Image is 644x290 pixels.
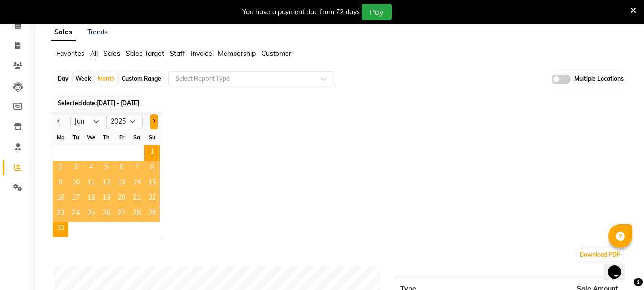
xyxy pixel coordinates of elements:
div: Tu [68,129,83,145]
div: Mo [53,129,68,145]
span: 29 [144,206,160,222]
select: Select month [70,115,106,129]
span: 3 [68,161,83,176]
div: Friday, June 27, 2025 [114,206,129,222]
div: Wednesday, June 11, 2025 [83,176,99,191]
span: 16 [53,191,68,206]
span: 4 [83,161,99,176]
div: Tuesday, June 10, 2025 [68,176,83,191]
span: 26 [99,206,114,222]
span: [DATE] - [DATE] [97,99,139,107]
span: 5 [99,161,114,176]
span: 25 [83,206,99,222]
div: Saturday, June 21, 2025 [129,191,144,206]
div: Sunday, June 15, 2025 [144,176,160,191]
div: Saturday, June 28, 2025 [129,206,144,222]
span: All [90,49,98,58]
span: 19 [99,191,114,206]
div: Monday, June 30, 2025 [53,222,68,237]
span: 11 [83,176,99,191]
span: Staff [170,49,185,58]
div: Tuesday, June 24, 2025 [68,206,83,222]
div: Fr [114,129,129,145]
div: Day [55,72,71,86]
div: Wednesday, June 18, 2025 [83,191,99,206]
iframe: chat widget [604,252,634,280]
div: Saturday, June 14, 2025 [129,176,144,191]
div: Sunday, June 29, 2025 [144,206,160,222]
div: Wednesday, June 25, 2025 [83,206,99,222]
a: Trends [87,28,108,36]
span: 22 [144,191,160,206]
div: Sunday, June 22, 2025 [144,191,160,206]
div: Sunday, June 1, 2025 [144,145,160,161]
span: 8 [144,161,160,176]
span: 17 [68,191,83,206]
span: Customer [261,49,291,58]
button: Next month [150,114,158,129]
select: Select year [106,115,143,129]
span: Invoice [191,49,212,58]
div: Sa [129,129,144,145]
div: We [83,129,99,145]
div: Thursday, June 5, 2025 [99,161,114,176]
span: 18 [83,191,99,206]
span: 23 [53,206,68,222]
span: Membership [218,49,256,58]
span: 9 [53,176,68,191]
span: 10 [68,176,83,191]
div: Monday, June 9, 2025 [53,176,68,191]
button: Pay [362,4,392,20]
span: 24 [68,206,83,222]
div: Thursday, June 26, 2025 [99,206,114,222]
span: 2 [53,161,68,176]
span: 1 [144,145,160,161]
span: 13 [114,176,129,191]
div: Thursday, June 12, 2025 [99,176,114,191]
div: Custom Range [119,72,164,86]
div: Thursday, June 19, 2025 [99,191,114,206]
div: You have a payment due from 72 days [242,7,360,17]
span: 14 [129,176,144,191]
div: Month [95,72,117,86]
div: Friday, June 13, 2025 [114,176,129,191]
div: Friday, June 20, 2025 [114,191,129,206]
div: Monday, June 2, 2025 [53,161,68,176]
span: Sales [103,49,120,58]
div: Saturday, June 7, 2025 [129,161,144,176]
div: Monday, June 16, 2025 [53,191,68,206]
span: 30 [53,222,68,237]
span: 15 [144,176,160,191]
span: 7 [129,161,144,176]
div: Su [144,129,160,145]
div: Tuesday, June 17, 2025 [68,191,83,206]
div: Wednesday, June 4, 2025 [83,161,99,176]
a: Sales [51,24,76,41]
span: 27 [114,206,129,222]
span: Selected date: [55,97,142,109]
div: Monday, June 23, 2025 [53,206,68,222]
span: 20 [114,191,129,206]
div: Week [73,72,93,86]
span: Favorites [56,49,84,58]
div: Th [99,129,114,145]
div: Tuesday, June 3, 2025 [68,161,83,176]
span: 28 [129,206,144,222]
button: Download PDF [577,248,623,261]
span: Sales Target [126,49,164,58]
span: 12 [99,176,114,191]
div: Sunday, June 8, 2025 [144,161,160,176]
button: Previous month [55,114,62,129]
span: 21 [129,191,144,206]
div: Friday, June 6, 2025 [114,161,129,176]
span: 6 [114,161,129,176]
span: Multiple Locations [574,75,624,84]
